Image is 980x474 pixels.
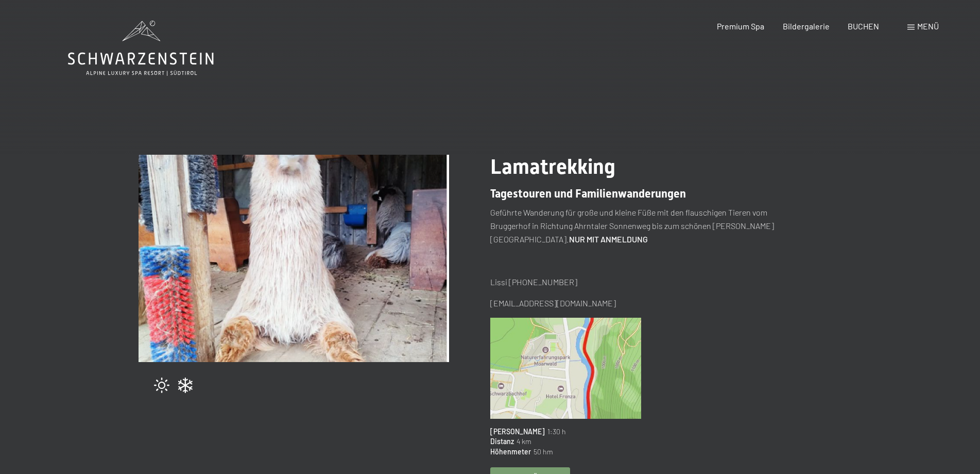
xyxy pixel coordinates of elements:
[490,155,615,179] span: Lamatrekking
[490,297,801,310] p: [EMAIL_ADDRESS][DOMAIN_NAME]
[490,447,531,457] span: Höhenmeter
[917,21,939,31] span: Menü
[848,21,879,31] a: BUCHEN
[490,187,686,200] span: Tagestouren und Familienwanderungen
[514,436,531,447] span: 4 km
[717,21,764,31] a: Premium Spa
[569,234,648,244] strong: NUR MIT ANMELDUNG
[490,318,642,419] img: Lamatrekking
[139,155,449,362] img: Lamatrekking
[783,21,830,31] a: Bildergalerie
[490,427,545,437] span: [PERSON_NAME]
[545,427,566,437] span: 1:30 h
[531,447,553,457] span: 50 hm
[490,436,514,447] span: Distanz
[490,206,801,246] p: Geführte Wanderung für große und kleine Füße mit den flauschigen Tieren vom Bruggerhof in Richtun...
[490,275,801,289] p: Lissi [PHONE_NUMBER]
